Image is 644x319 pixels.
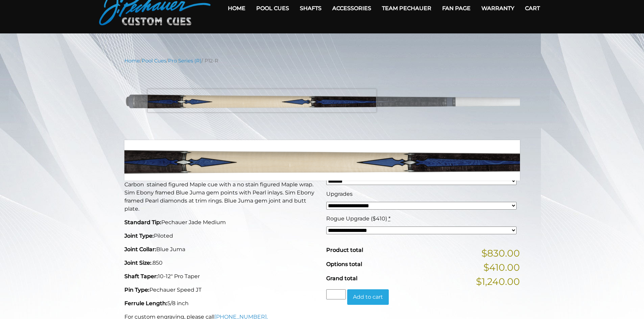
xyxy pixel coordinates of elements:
p: Carbon stained figured Maple cue with a no stain figured Maple wrap. Sim Ebony framed Blue Juma g... [124,181,318,213]
p: Pechauer Jade Medium [124,218,318,227]
p: .850 [124,259,318,267]
input: Product quantity [326,289,346,299]
img: P12-N.png [124,70,520,135]
span: $ [326,147,332,159]
a: Home [124,58,140,64]
strong: Joint Type: [124,233,154,239]
span: Upgrades [326,191,353,197]
span: Cue Weight [326,166,359,172]
a: Pool Cues [142,58,166,64]
strong: Joint Collar: [124,246,156,252]
abbr: required [388,215,390,222]
strong: Joint Size: [124,260,151,266]
strong: Standard Tip: [124,219,161,225]
p: Blue Juma [124,245,318,254]
strong: P12-R Pool Cue [124,145,226,162]
p: 5/8 inch [124,299,318,308]
span: $830.00 [481,246,520,260]
strong: Ferrule Length: [124,300,167,307]
strong: Shaft Taper: [124,273,158,280]
span: $410.00 [483,260,520,274]
p: Pechauer Speed JT [124,286,318,294]
a: Pro Series (R) [168,58,201,64]
strong: Pin Type: [124,287,149,293]
span: Options total [326,261,362,267]
bdi: 830.00 [326,147,365,159]
p: Piloted [124,232,318,240]
span: Rogue Upgrade ($410) [326,215,387,222]
nav: Breadcrumb [124,57,520,64]
abbr: required [360,166,362,172]
button: Add to cart [347,289,389,305]
span: Product total [326,247,363,253]
strong: This Pechauer pool cue takes 6-10 weeks to ship. [124,169,279,177]
span: $1,240.00 [476,274,520,289]
span: Grand total [326,275,357,282]
p: 10-12" Pro Taper [124,272,318,281]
